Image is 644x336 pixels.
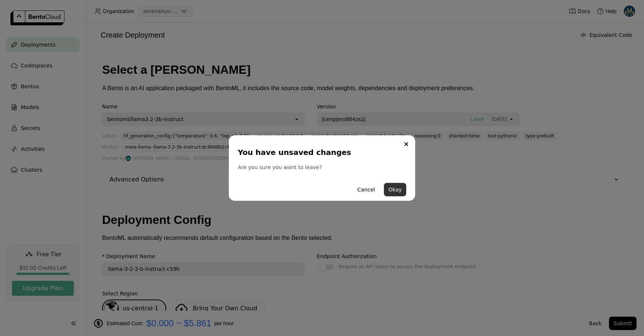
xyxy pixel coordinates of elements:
div: Are you sure you want to leave? [238,164,406,171]
button: Cancel [353,183,379,196]
button: Okay [384,183,406,196]
button: Close [402,140,411,149]
div: You have unsaved changes [238,147,403,158]
div: dialog [229,135,415,201]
